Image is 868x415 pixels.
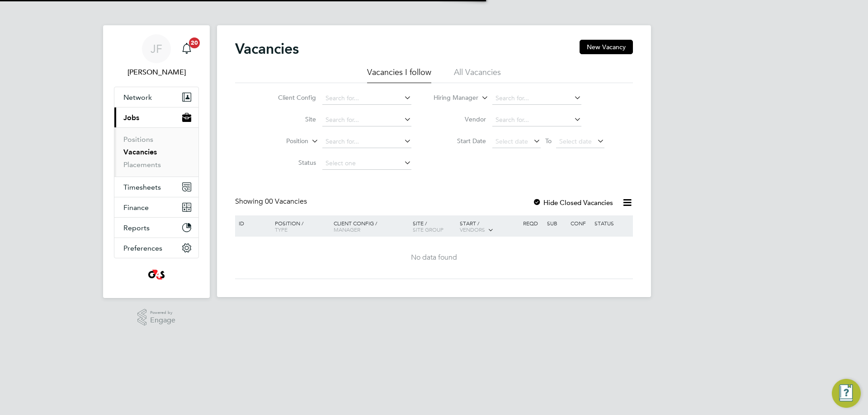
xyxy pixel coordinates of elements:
span: Select date [495,137,528,145]
button: Timesheets [114,177,198,197]
input: Search for... [492,114,581,126]
div: Sub [545,215,568,231]
span: Engage [150,317,175,324]
span: To [542,135,554,147]
div: Jobs [114,127,198,177]
button: Reports [114,218,198,238]
span: Select date [559,137,592,145]
button: Network [114,87,198,107]
a: Vacancies [123,148,157,156]
a: Go to home page [114,267,199,282]
span: Type [275,226,288,233]
label: Position [256,137,308,146]
span: 20 [189,37,200,48]
a: Positions [123,135,153,144]
span: Preferences [123,244,162,252]
label: Site [264,115,316,123]
div: ID [236,215,268,231]
input: Select one [322,157,411,170]
button: New Vacancy [580,40,633,54]
span: Reports [123,224,150,232]
li: Vacancies I follow [367,67,431,83]
span: Timesheets [123,183,161,191]
li: All Vacancies [454,67,501,83]
div: Start / [458,215,521,238]
span: Powered by [150,309,175,317]
label: Vendor [434,115,486,123]
img: g4s4-logo-retina.png [146,267,167,282]
span: Joanne Freeman [114,67,199,78]
span: Manager [334,226,360,233]
button: Finance [114,197,198,217]
nav: Main navigation [103,25,210,298]
label: Hiring Manager [426,93,478,103]
input: Search for... [322,135,411,148]
span: Finance [123,203,149,212]
button: Engage Resource Center [832,379,861,408]
input: Search for... [492,92,581,105]
div: Position / [268,215,331,237]
div: Reqd [521,215,544,231]
h2: Vacancies [235,40,299,58]
div: Status [592,215,632,231]
div: Client Config / [331,215,410,237]
label: Hide Closed Vacancies [533,198,613,207]
span: JF [151,43,162,55]
a: Placements [123,160,161,169]
span: 00 Vacancies [265,197,307,206]
span: Jobs [123,113,139,122]
div: Showing [235,197,309,206]
a: 20 [178,34,196,63]
a: Powered byEngage [137,309,176,326]
div: No data found [236,253,632,262]
label: Start Date [434,137,486,145]
span: Network [123,93,152,102]
span: Site Group [413,226,443,233]
div: Conf [568,215,592,231]
input: Search for... [322,92,411,105]
label: Client Config [264,93,316,102]
div: Site / [410,215,458,237]
input: Search for... [322,114,411,126]
label: Status [264,159,316,167]
a: JF[PERSON_NAME] [114,34,199,78]
button: Jobs [114,107,198,127]
button: Preferences [114,238,198,258]
span: Vendors [460,226,485,233]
